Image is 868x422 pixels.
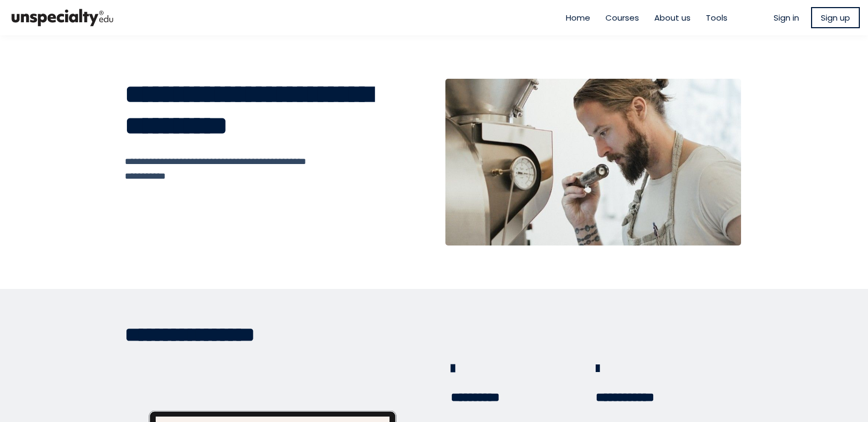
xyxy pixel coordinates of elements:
[654,11,691,24] a: About us
[821,11,850,24] span: Sign up
[605,11,639,24] a: Courses
[774,11,799,24] a: Sign in
[8,4,117,31] img: bc390a18feecddb333977e298b3a00a1.png
[811,7,860,28] a: Sign up
[566,11,590,24] a: Home
[706,11,727,24] a: Tools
